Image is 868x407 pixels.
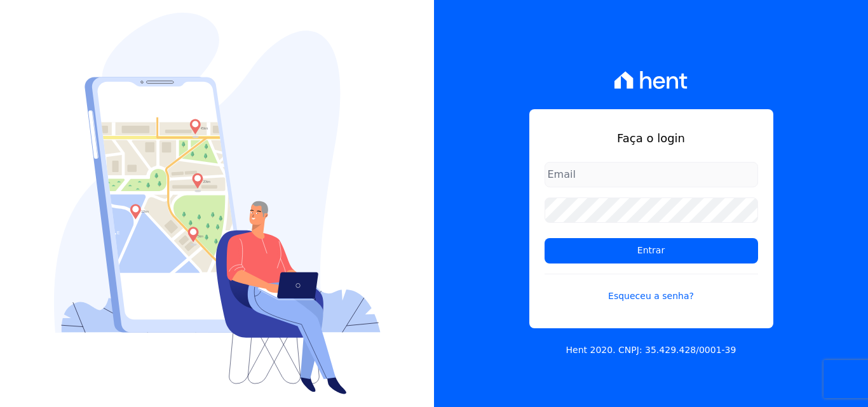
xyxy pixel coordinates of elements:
h1: Faça o login [545,130,758,147]
input: Email [545,162,758,187]
p: Hent 2020. CNPJ: 35.429.428/0001-39 [566,344,736,357]
a: Esqueceu a senha? [545,274,758,303]
input: Entrar [545,238,758,264]
img: Login [54,13,381,394]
